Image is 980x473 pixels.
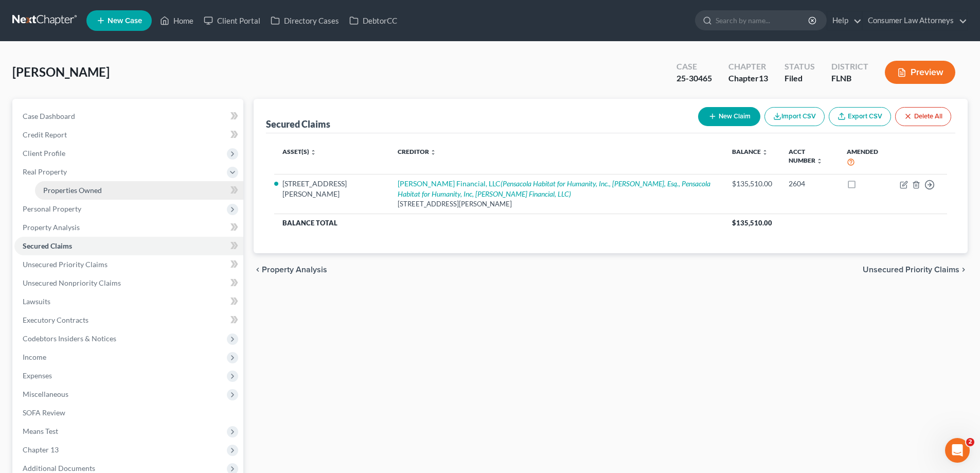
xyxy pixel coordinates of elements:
[262,266,327,274] span: Property Analysis
[23,371,52,380] span: Expenses
[23,241,72,250] span: Secured Claims
[23,149,65,157] span: Client Profile
[732,219,772,227] span: $135,510.00
[764,107,825,126] button: Import CSV
[23,223,80,232] span: Property Analysis
[816,158,823,164] i: unfold_more
[785,61,815,73] div: Status
[23,408,65,417] span: SOFA Review
[14,404,243,422] a: SOFA Review
[863,266,968,274] button: Unsecured Priority Claims chevron_right
[728,73,768,84] div: Chapter
[863,266,959,274] span: Unsecured Priority Claims
[762,149,768,155] i: unfold_more
[959,266,968,274] i: chevron_right
[14,237,243,255] a: Secured Claims
[23,278,121,287] span: Unsecured Nonpriority Claims
[789,179,830,189] div: 2604
[274,214,724,232] th: Balance Total
[716,11,810,30] input: Search by name...
[310,149,316,155] i: unfold_more
[266,118,330,130] div: Secured Claims
[789,148,823,164] a: Acct Number unfold_more
[23,204,81,213] span: Personal Property
[398,179,710,198] i: (Pensacola Habitat for Humanity, Inc., [PERSON_NAME], Esq., Pensacola Habitat for Humanity, Inc, ...
[23,167,67,176] span: Real Property
[23,353,46,361] span: Income
[254,266,327,274] button: chevron_left Property Analysis
[265,11,344,30] a: Directory Cases
[14,126,243,144] a: Credit Report
[23,427,58,435] span: Means Test
[732,179,772,189] div: $135,510.00
[398,148,436,155] a: Creditor unfold_more
[14,274,243,292] a: Unsecured Nonpriority Claims
[23,445,59,454] span: Chapter 13
[35,181,243,200] a: Properties Owned
[839,142,892,174] th: Amended
[108,17,142,25] span: New Case
[827,11,862,30] a: Help
[398,179,710,198] a: [PERSON_NAME] Financial, LLC(Pensacola Habitat for Humanity, Inc., [PERSON_NAME], Esq., Pensacola...
[398,199,716,209] div: [STREET_ADDRESS][PERSON_NAME]
[430,149,436,155] i: unfold_more
[23,297,50,306] span: Lawsuits
[698,107,760,126] button: New Claim
[676,61,712,73] div: Case
[23,390,68,398] span: Miscellaneous
[885,61,955,84] button: Preview
[23,464,95,472] span: Additional Documents
[831,61,868,73] div: District
[282,148,316,155] a: Asset(s) unfold_more
[282,179,381,199] li: [STREET_ADDRESS][PERSON_NAME]
[759,73,768,83] span: 13
[23,130,67,139] span: Credit Report
[14,311,243,329] a: Executory Contracts
[14,107,243,126] a: Case Dashboard
[785,73,815,84] div: Filed
[14,218,243,237] a: Property Analysis
[12,64,110,79] span: [PERSON_NAME]
[14,255,243,274] a: Unsecured Priority Claims
[895,107,951,126] button: Delete All
[23,260,108,269] span: Unsecured Priority Claims
[14,292,243,311] a: Lawsuits
[254,266,262,274] i: chevron_left
[676,73,712,84] div: 25-30465
[23,112,75,120] span: Case Dashboard
[732,148,768,155] a: Balance unfold_more
[23,334,116,343] span: Codebtors Insiders & Notices
[831,73,868,84] div: FLNB
[155,11,199,30] a: Home
[966,438,974,446] span: 2
[829,107,891,126] a: Export CSV
[728,61,768,73] div: Chapter
[43,186,102,195] span: Properties Owned
[199,11,265,30] a: Client Portal
[863,11,967,30] a: Consumer Law Attorneys
[23,316,88,324] span: Executory Contracts
[344,11,402,30] a: DebtorCC
[945,438,970,463] iframe: Intercom live chat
